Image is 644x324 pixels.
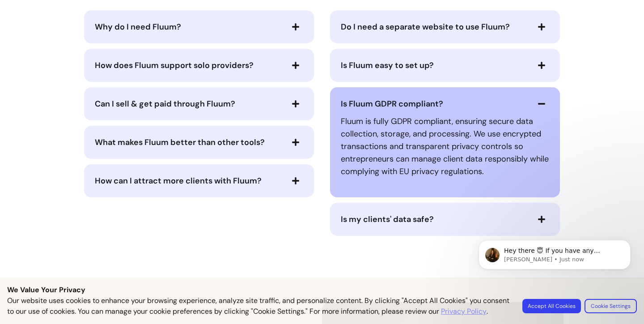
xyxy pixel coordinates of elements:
[95,175,262,186] span: How can I attract more clients with Fluum?
[95,96,303,111] button: Can I sell & get paid through Fluum?
[341,19,549,34] button: Do I need a separate website to use Fluum?
[95,98,235,109] span: Can I sell & get paid through Fluum?
[7,285,637,295] p: We Value Your Privacy
[95,58,303,73] button: How does Fluum support solo providers?
[465,221,644,320] iframe: Intercom notifications message
[341,212,549,227] button: Is my clients' data safe?
[341,98,443,109] span: Is Fluum GDPR compliant?
[441,306,487,317] a: Privacy Policy
[95,21,181,32] span: Why do I need Fluum?
[341,214,434,225] span: Is my clients' data safe?
[341,21,510,32] span: Do I need a separate website to use Fluum?
[95,60,254,71] span: How does Fluum support solo providers?
[95,137,265,148] span: What makes Fluum better than other tools?
[341,96,549,111] button: Is Fluum GDPR compliant?
[95,173,303,188] button: How can I attract more clients with Fluum?
[341,115,549,178] p: Fluum is fully GDPR compliant, ensuring secure data collection, storage, and processing. We use e...
[341,111,549,181] div: Is Fluum GDPR compliant?
[341,58,549,73] button: Is Fluum easy to set up?
[341,60,434,71] span: Is Fluum easy to set up?
[7,295,512,317] p: Our website uses cookies to enhance your browsing experience, analyze site traffic, and personali...
[95,19,303,34] button: Why do I need Fluum?
[95,135,303,150] button: What makes Fluum better than other tools?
